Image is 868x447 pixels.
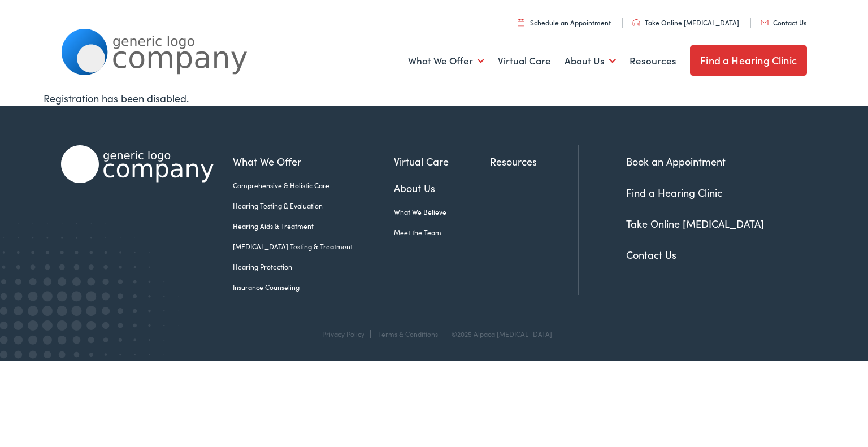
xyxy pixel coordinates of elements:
[233,282,394,292] a: Insurance Counseling
[761,18,806,27] a: Contact Us
[626,154,726,168] a: Book an Appointment
[61,145,214,183] img: Alpaca Audiology
[233,201,394,211] a: Hearing Testing & Evaluation
[632,19,640,26] img: utility icon
[394,154,490,169] a: Virtual Care
[630,40,676,82] a: Resources
[498,40,551,82] a: Virtual Care
[761,20,769,25] img: utility icon
[322,329,364,338] a: Privacy Policy
[233,262,394,272] a: Hearing Protection
[626,185,722,199] a: Find a Hearing Clinic
[394,227,490,237] a: Meet the Team
[626,248,676,262] a: Contact Us
[565,40,616,82] a: About Us
[233,221,394,231] a: Hearing Aids & Treatment
[233,241,394,251] a: [MEDICAL_DATA] Testing & Treatment
[394,180,490,196] a: About Us
[518,19,524,26] img: utility icon
[626,216,764,231] a: Take Online [MEDICAL_DATA]
[378,329,438,338] a: Terms & Conditions
[233,180,394,190] a: Comprehensive & Holistic Care
[518,18,611,27] a: Schedule an Appointment
[446,330,552,338] div: ©2025 Alpaca [MEDICAL_DATA]
[690,45,807,76] a: Find a Hearing Clinic
[44,90,824,106] div: Registration has been disabled.
[632,18,739,27] a: Take Online [MEDICAL_DATA]
[408,40,484,82] a: What We Offer
[490,154,578,169] a: Resources
[394,207,490,217] a: What We Believe
[233,154,394,169] a: What We Offer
